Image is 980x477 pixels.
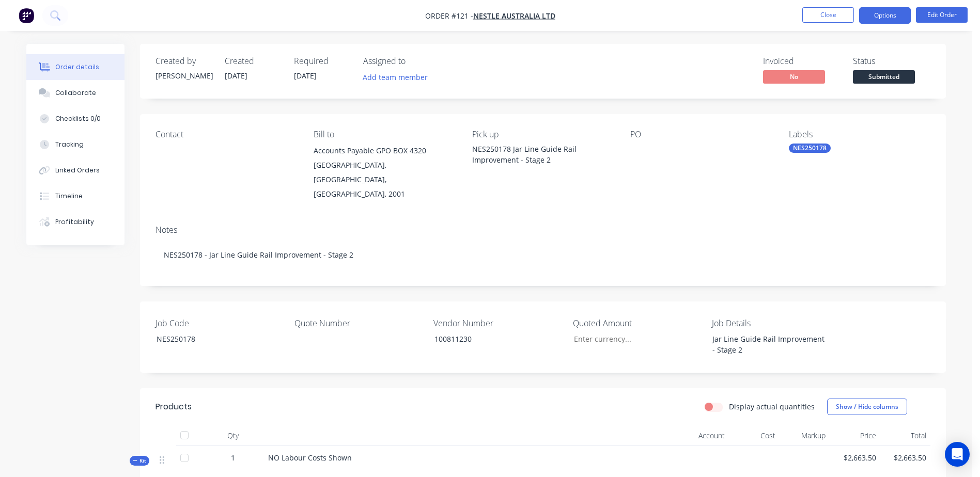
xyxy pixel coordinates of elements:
button: Add team member [363,70,433,84]
div: Qty [202,425,264,446]
div: Account [626,425,729,446]
div: Cost [729,425,780,446]
div: NES250178 [789,144,831,153]
button: Submitted [853,70,915,86]
div: Created by [155,56,212,66]
a: Nestle Australia Ltd [473,11,555,21]
label: Job Code [155,317,285,329]
div: 100811230 [426,331,555,346]
span: $2,663.50 [884,452,927,463]
div: Checklists 0/0 [55,114,101,123]
div: Invoiced [763,56,841,66]
span: $2,663.50 [834,452,876,463]
input: Enter currency... [565,331,702,347]
span: Kit [133,457,146,465]
div: Status [853,56,930,66]
button: Show / Hide columns [827,399,907,415]
button: Checklists 0/0 [26,106,125,132]
div: Open Intercom Messenger [945,442,970,467]
label: Vendor Number [433,317,563,329]
div: Bill to [314,130,455,139]
label: Quoted Amount [573,317,702,329]
button: Add team member [357,70,433,84]
div: Notes [155,225,930,235]
button: Options [859,7,911,24]
span: [DATE] [225,71,247,81]
div: Required [294,56,351,66]
span: 1 [231,452,235,463]
div: Linked Orders [55,166,100,175]
button: Edit Order [916,7,968,23]
label: Job Details [712,317,841,329]
button: Order details [26,54,125,80]
span: [DATE] [294,71,317,81]
div: Markup [780,425,830,446]
button: Collaborate [26,80,125,106]
span: Submitted [853,70,915,83]
div: Accounts Payable GPO BOX 4320[GEOGRAPHIC_DATA], [GEOGRAPHIC_DATA], [GEOGRAPHIC_DATA], 2001 [314,144,455,201]
div: Tracking [55,140,84,149]
div: Pick up [472,130,614,139]
div: NES250178 [148,331,277,346]
span: No [763,70,825,83]
div: Accounts Payable GPO BOX 4320 [314,144,455,158]
div: Timeline [55,192,83,201]
div: Total [880,425,931,446]
div: Profitability [55,217,94,227]
span: Order #121 - [425,11,473,21]
div: Jar Line Guide Rail Improvement - Stage 2 [704,331,833,357]
label: Display actual quantities [729,401,815,412]
div: Collaborate [55,88,96,98]
label: Quote Number [294,317,424,329]
button: Tracking [26,132,125,157]
div: Labels [789,130,930,139]
img: Factory [19,8,34,23]
div: Assigned to [363,56,466,66]
div: [GEOGRAPHIC_DATA], [GEOGRAPHIC_DATA], [GEOGRAPHIC_DATA], 2001 [314,158,455,201]
button: Linked Orders [26,157,125,183]
button: Profitability [26,209,125,235]
button: Timeline [26,183,125,209]
div: Order details [55,62,99,72]
div: PO [630,130,772,139]
div: Price [830,425,880,446]
button: Close [802,7,854,23]
div: Contact [155,130,297,139]
div: Kit [130,456,149,466]
span: NO Labour Costs Shown [268,453,352,463]
div: [PERSON_NAME] [155,70,212,81]
div: NES250178 Jar Line Guide Rail Improvement - Stage 2 [472,144,614,165]
div: Products [155,401,192,413]
div: Created [225,56,282,66]
div: NES250178 - Jar Line Guide Rail Improvement - Stage 2 [155,239,930,271]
